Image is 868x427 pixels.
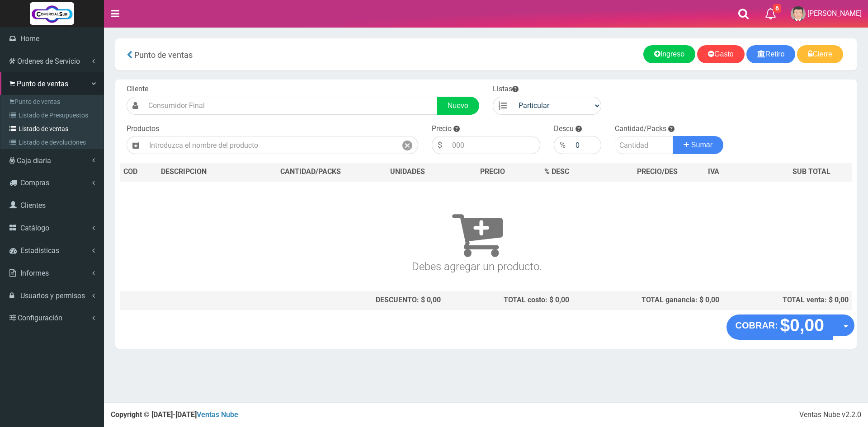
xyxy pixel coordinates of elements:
[773,4,781,13] span: 6
[673,136,723,154] button: Sumar
[432,136,448,154] div: $
[726,314,834,340] button: COBRAR: $0,00
[174,167,207,176] span: CRIPCION
[30,2,74,25] img: Logo grande
[791,6,806,21] img: User Image
[20,224,49,232] span: Catálogo
[780,315,824,335] strong: $0,00
[20,291,85,300] span: Usuarios y permisos
[250,163,370,181] th: CANTIDAD/PACKS
[20,34,39,43] span: Home
[20,201,46,210] span: Clientes
[111,410,238,419] strong: Copyright © [DATE]-[DATE]
[637,167,678,176] span: PRECIO/DES
[448,136,540,154] input: 000
[554,136,571,154] div: %
[20,269,49,277] span: Informes
[615,124,666,134] label: Cantidad/Packs
[3,136,104,149] a: Listado de devoluciones
[134,50,193,60] span: Punto de ventas
[615,136,673,154] input: Cantidad
[448,295,569,305] div: TOTAL costo: $ 0,00
[697,45,745,63] a: Gasto
[17,80,68,88] span: Punto de ventas
[18,314,62,322] span: Configuración
[123,194,830,272] h3: Debes agregar un producto.
[544,167,569,176] span: % DESC
[3,108,104,122] a: Listado de Presupuestos
[726,295,849,305] div: TOTAL venta: $ 0,00
[144,97,437,115] input: Consumidor Final
[145,136,397,154] input: Introduzca el nombre del producto
[127,84,148,94] label: Cliente
[20,246,59,255] span: Estadisticas
[3,95,104,108] a: Punto de ventas
[17,156,51,165] span: Caja diaria
[691,141,712,149] span: Sumar
[807,9,862,18] span: [PERSON_NAME]
[157,163,250,181] th: DES
[643,45,695,63] a: Ingreso
[554,124,574,134] label: Descu
[480,167,505,177] span: PRECIO
[746,45,796,63] a: Retiro
[127,124,159,134] label: Productos
[576,295,719,305] div: TOTAL ganancia: $ 0,00
[571,136,601,154] input: 000
[3,122,104,136] a: Listado de ventas
[17,57,80,66] span: Ordenes de Servicio
[20,178,49,187] span: Compras
[708,167,719,176] span: IVA
[797,45,843,63] a: Cierre
[799,410,861,420] div: Ventas Nube v2.2.0
[736,320,778,330] strong: COBRAR:
[254,295,441,305] div: DESCUENTO: $ 0,00
[493,84,519,94] label: Listas
[120,163,157,181] th: COD
[432,124,452,134] label: Precio
[437,97,479,115] a: Nuevo
[370,163,444,181] th: UNIDADES
[197,410,238,419] a: Ventas Nube
[793,167,830,177] span: SUB TOTAL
